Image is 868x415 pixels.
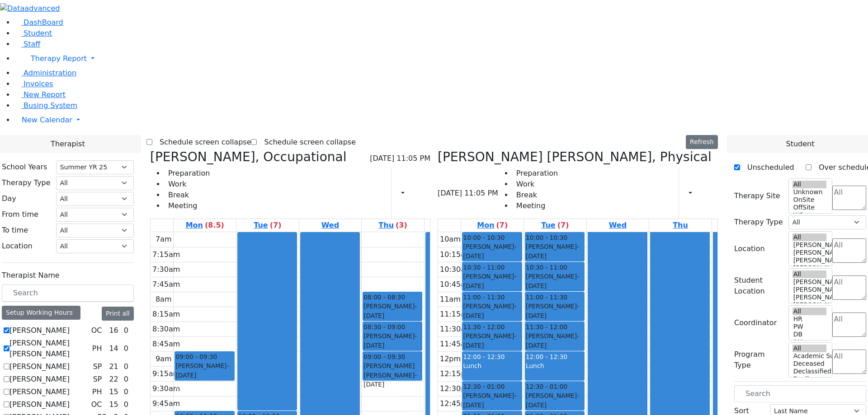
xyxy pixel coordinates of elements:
label: Day [2,193,16,204]
span: - [DATE] [526,332,579,349]
div: [PERSON_NAME] [526,272,584,290]
option: [PERSON_NAME] 5 [793,278,827,286]
div: [PERSON_NAME] [363,302,421,320]
span: 12:00 - 12:30 [463,353,505,360]
div: Lunch [526,361,584,370]
div: [PERSON_NAME] [363,371,421,389]
button: Print all [102,307,134,321]
div: PH [89,387,106,397]
div: Lunch [463,361,521,370]
li: Work [513,179,558,190]
div: 15 [107,387,120,397]
label: Therapy Type [734,217,783,228]
span: 12:30 - 01:00 [526,382,567,391]
span: 10:00 - 10:30 [463,233,505,242]
div: 8:45am [151,339,182,350]
div: 7:30am [151,264,182,275]
div: 10:30am [438,264,474,275]
span: 11:00 - 11:30 [526,293,567,302]
span: Therapist [51,139,85,149]
li: Meeting [513,201,558,211]
span: 10:30 - 11:00 [526,263,567,272]
span: - [DATE] [463,243,516,259]
a: Invoices [14,79,53,88]
span: 11:30 - 12:00 [526,322,567,331]
div: Setup [704,186,709,201]
label: [PERSON_NAME] [9,399,70,410]
a: August 21, 2025 [671,219,690,232]
label: Location [2,241,33,252]
a: Therapy Report [14,50,868,68]
label: Therapy Type [2,177,51,188]
span: - [DATE] [526,303,579,319]
option: Declines [793,375,827,383]
div: SP [90,374,106,385]
div: 9:15am [151,368,182,379]
option: HR [793,315,827,323]
textarea: Search [832,312,866,337]
label: Location [734,243,765,254]
option: OnSite [793,196,827,204]
a: August 19, 2025 [252,219,283,232]
label: [PERSON_NAME] [9,325,70,336]
label: From time [2,209,38,220]
span: - [DATE] [363,332,417,349]
label: [PERSON_NAME] [9,374,70,385]
option: All [793,233,827,241]
label: Schedule screen collapse [257,135,356,149]
a: August 18, 2025 [184,219,226,232]
textarea: Search [832,350,866,374]
div: [PERSON_NAME] [526,391,584,410]
a: August 20, 2025 [320,219,341,232]
label: Student Location [734,275,783,297]
div: Delete [425,186,430,201]
a: New Report [14,90,66,99]
input: Search [734,385,866,402]
div: [PERSON_NAME] [463,242,521,261]
div: 7am [154,234,174,245]
label: Program Type [734,349,783,371]
span: 12:00 - 12:30 [526,353,567,360]
div: 10:45am [438,279,474,290]
div: 0 [122,399,130,410]
div: 0 [122,325,130,336]
option: [PERSON_NAME] 4 [793,286,827,294]
option: PW [793,323,827,331]
div: Setup Working Hours [2,306,80,320]
label: (8.5) [205,220,224,231]
div: הערשקאוויטש [PERSON_NAME] [363,390,421,409]
a: August 18, 2025 [475,219,509,232]
span: - [DATE] [526,392,579,408]
div: OC [88,325,106,336]
div: [PERSON_NAME] [463,302,521,320]
a: Student [14,29,52,37]
span: Invoices [24,79,53,88]
label: Unscheduled [740,160,794,175]
span: - [DATE] [463,332,516,349]
div: 11am [438,294,462,305]
div: [PERSON_NAME] [363,331,421,350]
label: Therapy Site [734,191,780,201]
option: AH [793,338,827,346]
span: 11:00 - 11:30 [463,293,505,302]
div: 9:45am [151,398,182,409]
span: 10:30 - 11:00 [463,263,505,272]
span: - [DATE] [526,273,579,289]
option: All [793,308,827,315]
span: - [DATE] [526,243,579,259]
a: August 20, 2025 [607,219,628,232]
div: 7:15am [151,249,182,260]
label: To time [2,225,28,236]
div: 9:30am [151,383,182,394]
textarea: Search [832,275,866,300]
div: [PERSON_NAME] [175,381,233,390]
div: [PERSON_NAME] [526,331,584,350]
option: Academic Support [793,352,827,360]
div: 12:45pm [438,398,474,409]
div: [PERSON_NAME] [463,272,521,290]
a: New Calendar [14,111,868,129]
span: Student [786,139,814,149]
div: 11:45am [438,339,474,350]
label: Schedule screen collapse [152,135,251,149]
div: 0 [122,387,130,397]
